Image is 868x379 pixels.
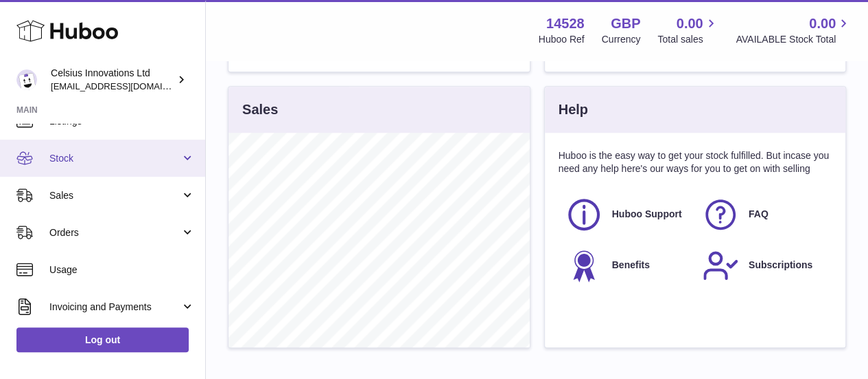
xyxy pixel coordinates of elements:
strong: GBP [611,14,640,33]
strong: 14528 [546,14,585,33]
span: Sales [49,189,180,202]
a: 0.00 AVAILABLE Stock Total [736,14,852,46]
span: Benefits [612,259,650,272]
span: Usage [49,263,195,277]
a: Benefits [565,247,688,284]
div: Currency [602,33,641,46]
span: [EMAIL_ADDRESS][DOMAIN_NAME] [51,80,202,91]
span: AVAILABLE Stock Total [736,33,852,46]
span: Invoicing and Payments [49,301,180,314]
h3: Help [559,100,588,119]
span: Subscriptions [749,259,812,272]
a: Log out [16,327,189,352]
a: FAQ [702,196,825,233]
div: Celsius Innovations Ltd [51,67,174,93]
a: 0.00 Total sales [657,14,718,46]
span: 0.00 [677,14,703,33]
a: Huboo Support [565,196,688,233]
span: Total sales [657,33,718,46]
span: Stock [49,152,180,165]
span: Orders [49,226,180,239]
span: Huboo Support [612,208,682,221]
p: Huboo is the easy way to get your stock fulfilled. But incase you need any help here's our ways f... [559,149,832,175]
img: internalAdmin-14528@internal.huboo.com [16,69,37,90]
a: Subscriptions [702,247,825,284]
span: FAQ [749,208,769,221]
span: 0.00 [809,14,836,33]
h3: Sales [242,100,278,119]
div: Huboo Ref [539,33,585,46]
